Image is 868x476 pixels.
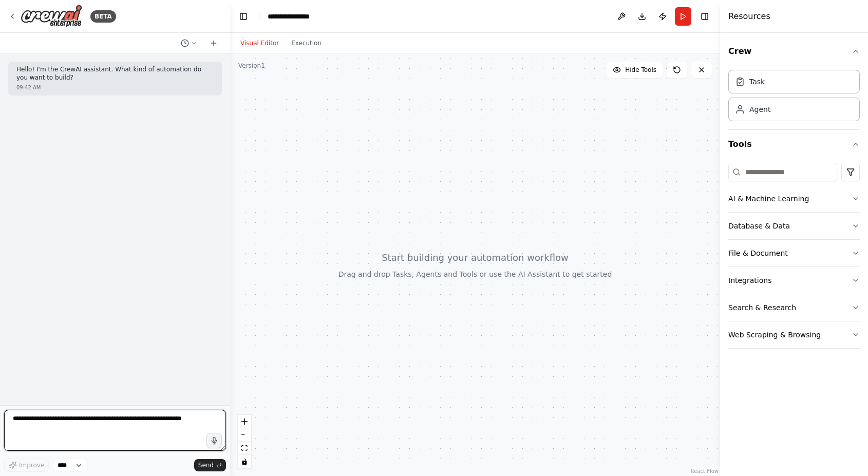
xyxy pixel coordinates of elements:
button: Send [194,459,226,471]
div: 09:42 AM [16,84,214,91]
button: zoom in [238,415,251,428]
button: Switch to previous chat [177,37,201,49]
button: Hide left sidebar [236,9,251,24]
button: Hide Tools [607,62,663,78]
div: Agent [749,104,770,115]
button: Tools [728,130,860,159]
button: zoom out [238,428,251,442]
div: BETA [90,10,116,23]
nav: breadcrumb [268,11,320,22]
div: Tools [728,159,860,357]
button: AI & Machine Learning [728,185,860,212]
div: Version 1 [238,62,265,70]
button: Click to speak your automation idea [206,433,222,448]
button: Improve [4,459,49,472]
button: Visual Editor [234,37,285,49]
button: toggle interactivity [238,455,251,468]
button: File & Document [728,240,860,266]
h4: Resources [728,10,770,23]
button: Execution [285,37,328,49]
span: Improve [19,461,44,469]
button: Crew [728,37,860,66]
p: Hello! I'm the CrewAI assistant. What kind of automation do you want to build? [16,66,214,82]
button: Web Scraping & Browsing [728,321,860,348]
span: Send [198,461,214,469]
div: React Flow controls [238,415,251,468]
button: Database & Data [728,213,860,239]
button: Hide right sidebar [697,9,712,24]
div: Crew [728,66,860,129]
span: Hide Tools [625,66,656,74]
button: Start a new chat [205,37,222,49]
img: Logo [21,5,82,28]
button: fit view [238,442,251,455]
button: Integrations [728,267,860,294]
a: React Flow attribution [691,468,719,474]
button: Search & Research [728,294,860,321]
div: Task [749,77,765,87]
